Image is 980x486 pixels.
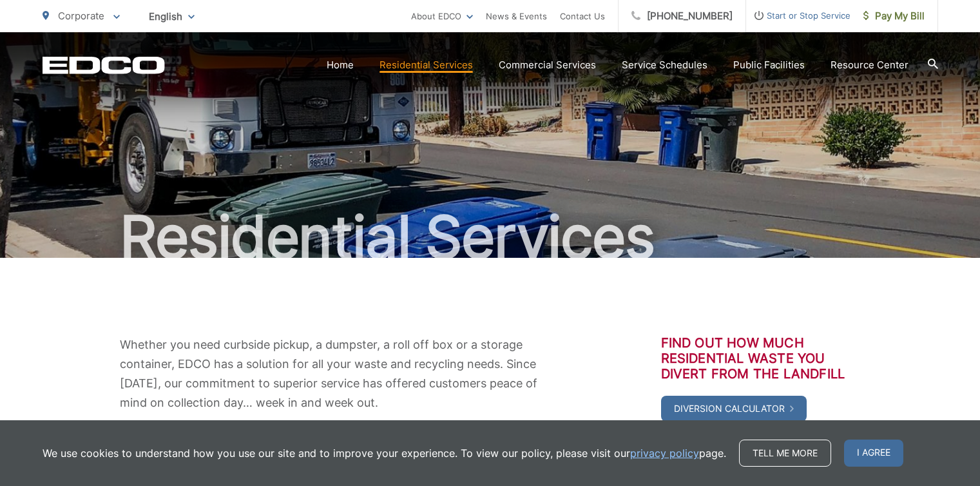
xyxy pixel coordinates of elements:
h3: Find out how much residential waste you divert from the landfill [661,335,861,382]
a: Tell me more [739,440,831,467]
a: News & Events [486,8,547,24]
a: Residential Services [380,57,473,73]
a: Service Schedules [622,57,707,73]
span: I agree [844,440,903,467]
a: About EDCO [411,8,473,24]
p: We use cookies to understand how you use our site and to improve your experience. To view our pol... [43,445,726,461]
a: Contact Us [560,8,605,24]
span: Corporate [58,10,104,22]
h1: Residential Services [43,205,938,269]
p: Whether you need curbside pickup, a dumpster, a roll off box or a storage container, EDCO has a s... [120,335,552,413]
span: English [139,5,204,28]
a: Commercial Services [499,57,596,73]
a: Home [327,57,354,73]
a: privacy policy [630,445,699,461]
a: Public Facilities [733,57,805,73]
a: Resource Center [831,57,908,73]
span: Pay My Bill [863,8,925,24]
a: Diversion Calculator [661,396,807,422]
a: EDCD logo. Return to the homepage. [43,56,165,74]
